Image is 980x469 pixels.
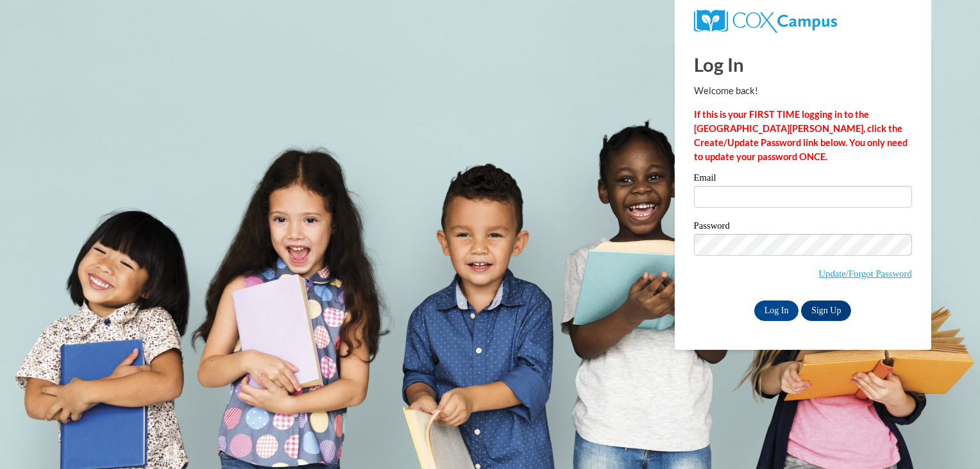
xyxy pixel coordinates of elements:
img: COX Campus [694,10,837,33]
input: Log In [754,300,799,321]
p: Welcome back! [694,84,912,98]
a: COX Campus [694,15,837,26]
strong: If this is your FIRST TIME logging in to the [GEOGRAPHIC_DATA][PERSON_NAME], click the Create/Upd... [694,109,908,162]
label: Email [694,173,912,186]
a: Sign Up [801,300,851,321]
a: Update/Forgot Password [819,268,912,279]
h1: Log In [694,51,912,78]
label: Password [694,221,912,234]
